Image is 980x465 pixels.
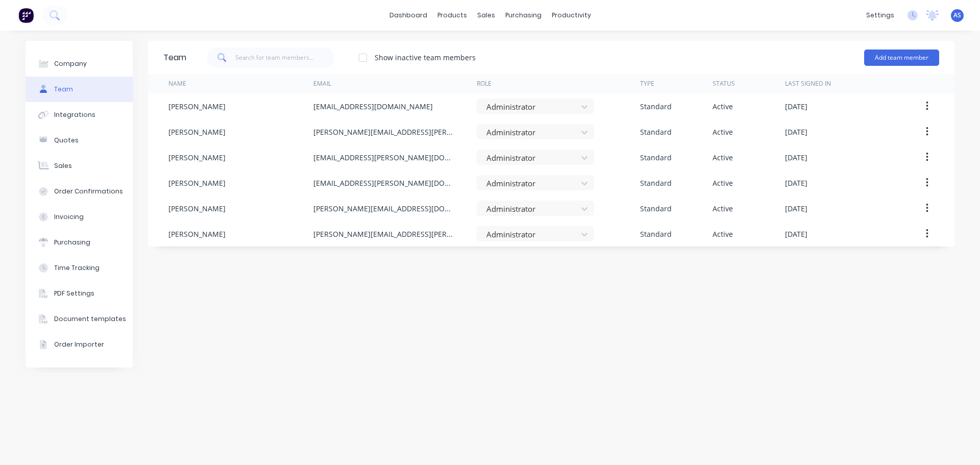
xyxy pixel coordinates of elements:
div: [PERSON_NAME][EMAIL_ADDRESS][DOMAIN_NAME] [313,203,456,214]
span: AS [953,11,961,20]
div: sales [472,8,500,23]
button: Order Importer [26,332,133,357]
button: Integrations [26,102,133,128]
button: Team [26,77,133,102]
div: Show inactive team members [375,52,476,63]
div: Active [713,101,733,112]
div: [DATE] [785,152,807,163]
div: Active [713,203,733,214]
div: Company [54,59,87,68]
div: [PERSON_NAME][EMAIL_ADDRESS][PERSON_NAME][DOMAIN_NAME] [313,127,456,137]
div: Last signed in [785,79,831,88]
div: Time Tracking [54,263,100,273]
div: [PERSON_NAME] [168,229,226,239]
div: Invoicing [54,212,84,222]
input: Search for team members... [235,47,335,68]
div: Status [713,79,735,88]
div: [DATE] [785,229,807,239]
div: Purchasing [54,238,90,247]
button: Purchasing [26,230,133,255]
button: Order Confirmations [26,179,133,204]
div: Quotes [54,136,79,145]
div: Standard [640,178,672,188]
div: [EMAIL_ADDRESS][PERSON_NAME][DOMAIN_NAME] [313,152,456,163]
div: productivity [547,8,596,23]
div: settings [861,8,899,23]
div: Document templates [54,314,126,324]
div: Standard [640,152,672,163]
div: Standard [640,203,672,214]
div: Active [713,152,733,163]
div: Team [163,52,186,64]
div: Active [713,127,733,137]
div: Standard [640,127,672,137]
button: Invoicing [26,204,133,230]
div: purchasing [500,8,547,23]
div: [EMAIL_ADDRESS][PERSON_NAME][DOMAIN_NAME] [313,178,456,188]
button: PDF Settings [26,281,133,306]
div: Team [54,85,73,94]
div: Email [313,79,331,88]
button: Add team member [864,50,939,66]
div: [PERSON_NAME] [168,127,226,137]
div: Active [713,178,733,188]
div: Order Confirmations [54,187,123,196]
div: [PERSON_NAME] [168,152,226,163]
div: Order Importer [54,340,104,349]
div: [PERSON_NAME] [168,178,226,188]
div: PDF Settings [54,289,94,298]
div: [PERSON_NAME] [168,101,226,112]
div: [DATE] [785,127,807,137]
div: Integrations [54,110,95,119]
div: Standard [640,101,672,112]
div: Role [477,79,492,88]
div: Name [168,79,186,88]
button: Document templates [26,306,133,332]
div: Type [640,79,654,88]
button: Company [26,51,133,77]
button: Sales [26,153,133,179]
div: [DATE] [785,178,807,188]
div: Sales [54,161,72,170]
div: Standard [640,229,672,239]
div: [EMAIL_ADDRESS][DOMAIN_NAME] [313,101,433,112]
a: dashboard [384,8,432,23]
div: Active [713,229,733,239]
div: products [432,8,472,23]
div: [PERSON_NAME][EMAIL_ADDRESS][PERSON_NAME][DOMAIN_NAME] [313,229,456,239]
div: [DATE] [785,203,807,214]
div: [DATE] [785,101,807,112]
button: Time Tracking [26,255,133,281]
iframe: Intercom live chat [945,430,970,455]
div: [PERSON_NAME] [168,203,226,214]
img: Factory [18,8,34,23]
button: Quotes [26,128,133,153]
